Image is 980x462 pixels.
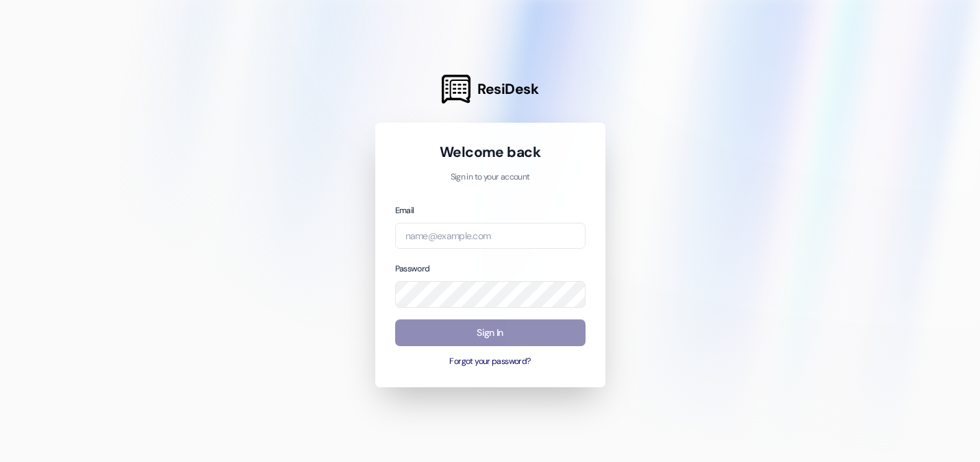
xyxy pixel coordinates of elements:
[395,356,586,368] button: Forgot your password?
[395,263,430,274] label: Password
[395,143,586,162] h1: Welcome back
[395,205,414,216] label: Email
[442,75,470,104] img: ResiDesk Logo
[395,171,586,184] p: Sign in to your account
[395,319,586,346] button: Sign In
[477,80,538,99] span: ResiDesk
[395,223,586,250] input: name@example.com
